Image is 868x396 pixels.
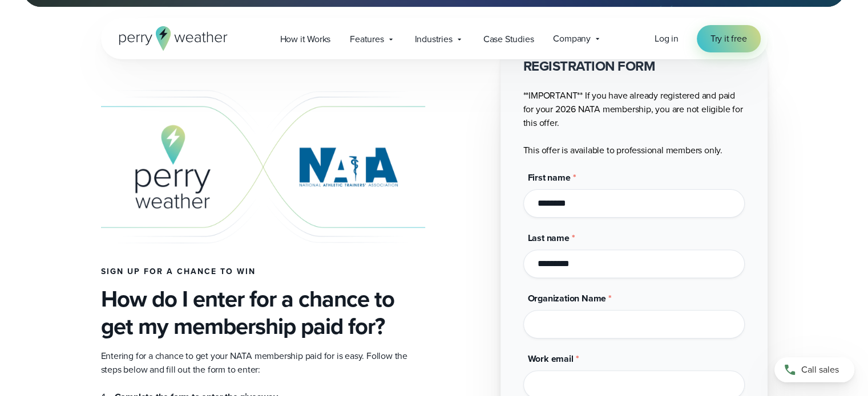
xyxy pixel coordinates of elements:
[101,267,425,276] h4: Sign up for a chance to win
[553,32,591,46] span: Company
[801,363,839,377] span: Call sales
[271,27,341,51] a: How it Works
[280,32,331,46] span: How it Works
[655,32,679,46] a: Log in
[101,349,425,377] p: Entering for a chance to get your NATA membership paid for is easy. Follow the steps below and fi...
[523,57,745,157] div: **IMPORTANT** If you have already registered and paid for your 2026 NATA membership, you are not ...
[474,27,544,51] a: Case Studies
[483,32,534,46] span: Case Studies
[350,32,383,46] span: Features
[101,285,425,340] h3: How do I enter for a chance to get my membership paid for?
[415,32,453,46] span: Industries
[528,352,574,365] span: Work email
[697,25,761,52] a: Try it free
[528,171,571,184] span: First name
[528,292,607,305] span: Organization Name
[710,32,747,46] span: Try it free
[655,32,679,45] span: Log in
[523,56,656,76] strong: REGISTRATION FORM
[774,357,854,382] a: Call sales
[528,231,570,244] span: Last name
